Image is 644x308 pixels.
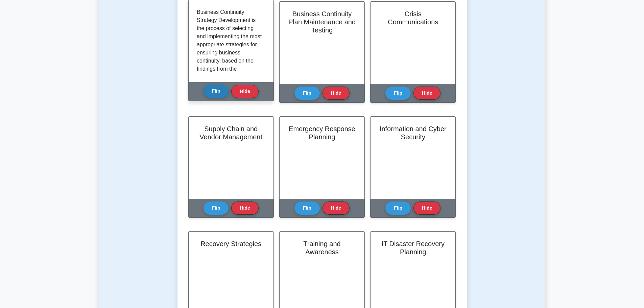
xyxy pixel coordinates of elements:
[294,87,320,100] button: Flip
[231,202,258,215] button: Hide
[323,87,350,100] button: Hide
[385,202,411,215] button: Flip
[379,125,447,141] h2: Information and Cyber Security
[197,8,263,292] p: Business Continuity Strategy Development is the process of selecting and implementing the most ap...
[231,85,258,98] button: Hide
[204,202,229,215] button: Flip
[413,87,440,100] button: Hide
[204,85,229,98] button: Flip
[197,240,265,248] h2: Recovery Strategies
[385,87,411,100] button: Flip
[379,10,447,26] h2: Crisis Communications
[379,240,447,256] h2: IT Disaster Recovery Planning
[197,125,265,141] h2: Supply Chain and Vendor Management
[288,10,356,34] h2: Business Continuity Plan Maintenance and Testing
[323,202,350,215] button: Hide
[288,125,356,141] h2: Emergency Response Planning
[294,202,320,215] button: Flip
[413,202,440,215] button: Hide
[288,240,356,256] h2: Training and Awareness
